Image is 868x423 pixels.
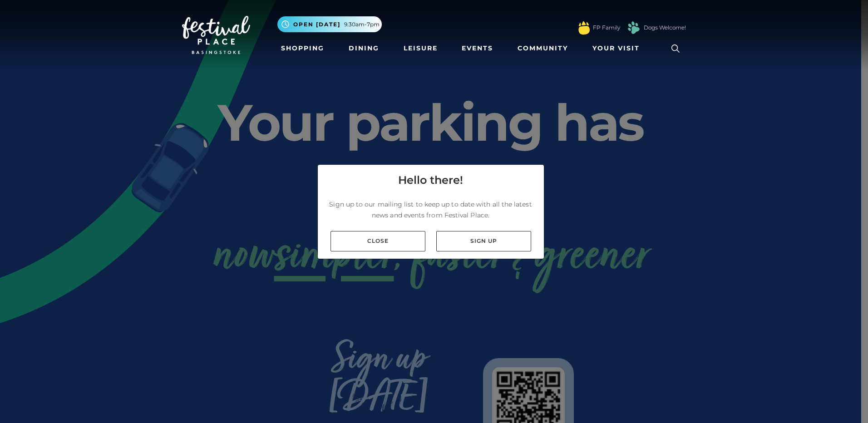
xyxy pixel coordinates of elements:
[592,44,640,53] span: Your Visit
[400,40,441,57] a: Leisure
[182,16,250,54] img: Festival Place Logo
[293,20,340,29] span: Open [DATE]
[277,16,382,32] button: Open [DATE] 9.30am-7pm
[458,40,497,57] a: Events
[325,199,537,221] p: Sign up to our mailing list to keep up to date with all the latest news and events from Festival ...
[398,172,463,188] h4: Hello there!
[330,231,425,251] a: Close
[345,40,383,57] a: Dining
[589,40,648,57] a: Your Visit
[644,24,686,32] a: Dogs Welcome!
[277,40,328,57] a: Shopping
[593,24,620,32] a: FP Family
[344,20,380,29] span: 9.30am-7pm
[436,231,531,251] a: Sign up
[514,40,572,57] a: Community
